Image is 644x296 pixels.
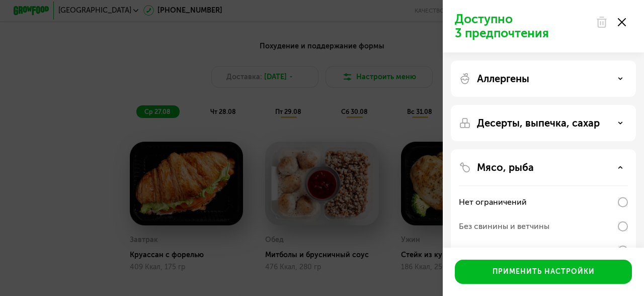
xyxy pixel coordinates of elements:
div: Применить настройки [493,267,595,277]
div: Без красного мяса [459,245,531,257]
button: Применить настройки [455,260,632,284]
div: Без свинины и ветчины [459,220,549,232]
p: Мясо, рыба [477,161,534,173]
div: Нет ограничений [459,196,527,208]
p: Десерты, выпечка, сахар [477,117,600,129]
p: Доступно 3 предпочтения [455,12,590,40]
p: Аллергены [477,73,529,85]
